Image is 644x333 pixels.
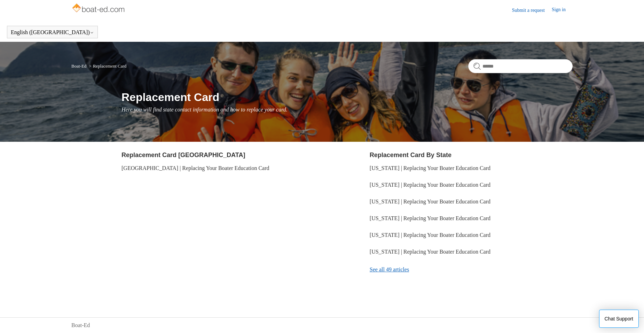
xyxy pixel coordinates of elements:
a: [GEOGRAPHIC_DATA] | Replacing Your Boater Education Card [121,165,269,171]
button: English ([GEOGRAPHIC_DATA]) [11,29,94,36]
a: [US_STATE] | Replacing Your Boater Education Card [370,182,490,188]
a: Replacement Card [GEOGRAPHIC_DATA] [121,152,245,158]
a: Submit a request [512,7,552,14]
input: Search [468,59,573,73]
p: Here you will find state contact information and how to replace your card. [121,106,573,114]
a: [US_STATE] | Replacing Your Boater Education Card [370,232,490,238]
a: [US_STATE] | Replacing Your Boater Education Card [370,199,490,204]
li: Replacement Card [88,63,127,69]
a: [US_STATE] | Replacing Your Boater Education Card [370,165,490,171]
img: Boat-Ed Help Center home page [71,2,127,16]
a: Replacement Card By State [370,152,451,158]
button: Chat Support [599,310,639,328]
a: [US_STATE] | Replacing Your Boater Education Card [370,249,490,255]
li: Boat-Ed [71,63,88,69]
a: [US_STATE] | Replacing Your Boater Education Card [370,215,490,221]
a: Boat-Ed [71,321,90,330]
h1: Replacement Card [121,89,573,106]
a: Boat-Ed [71,63,86,69]
a: See all 49 articles [370,260,573,279]
a: Sign in [552,6,573,14]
